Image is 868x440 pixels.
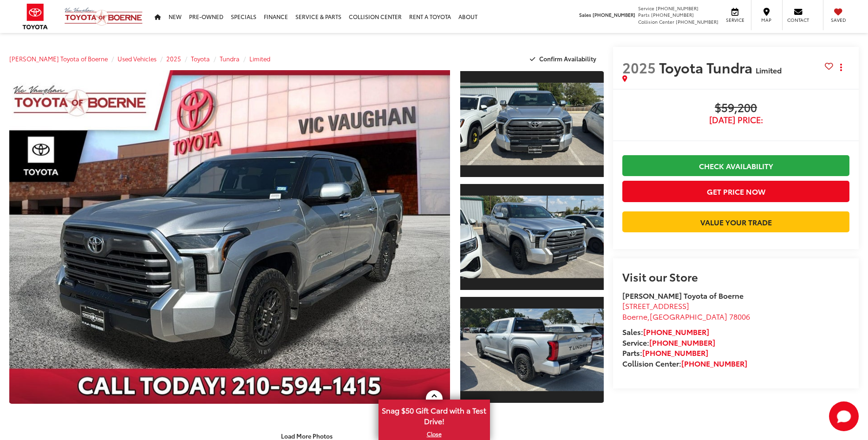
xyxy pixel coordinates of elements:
a: Value Your Trade [622,211,849,232]
a: [PHONE_NUMBER] [643,326,709,337]
span: [PHONE_NUMBER] [651,11,694,18]
strong: Sales: [622,326,709,337]
strong: Parts: [622,347,708,358]
span: Parts [638,11,650,18]
strong: Service: [622,337,715,348]
span: 78006 [729,311,750,322]
a: Expand Photo 1 [460,70,604,178]
span: Contact [787,17,809,23]
strong: [PERSON_NAME] Toyota of Boerne [622,290,744,301]
a: Expand Photo 0 [9,70,450,404]
span: [GEOGRAPHIC_DATA] [650,311,727,322]
a: [PHONE_NUMBER] [642,347,708,358]
span: Service [638,5,654,12]
img: 2025 Toyota Tundra Limited [459,309,606,391]
strong: Collision Center: [622,358,747,368]
a: [STREET_ADDRESS] Boerne,[GEOGRAPHIC_DATA] 78006 [622,300,750,322]
span: Toyota Tundra [659,57,756,77]
a: Used Vehicles [117,54,157,63]
span: [STREET_ADDRESS] [622,300,689,311]
img: 2025 Toyota Tundra Limited [459,83,606,165]
span: [DATE] Price: [622,115,849,125]
span: [PHONE_NUMBER] [676,18,718,25]
button: Get Price Now [622,181,849,202]
a: Expand Photo 3 [460,296,604,404]
a: Expand Photo 2 [460,183,604,291]
button: Toggle Chat Window [829,401,859,431]
a: Limited [249,54,270,63]
button: Confirm Availability [525,51,604,67]
span: $59,200 [622,101,849,115]
a: Toyota [191,54,210,63]
span: Collision Center [638,18,674,25]
h2: Visit our Store [622,270,849,282]
span: [PHONE_NUMBER] [593,11,635,18]
span: 2025 [622,57,656,77]
span: , [622,311,750,322]
span: Sales [579,11,591,18]
span: Confirm Availability [539,54,596,63]
span: Service [724,17,745,23]
button: Actions [833,59,849,75]
a: [PHONE_NUMBER] [649,337,715,348]
img: 2025 Toyota Tundra Limited [459,196,606,278]
a: 2025 [166,54,181,63]
svg: Start Chat [829,401,859,431]
img: Vic Vaughan Toyota of Boerne [64,7,143,26]
span: Snag $50 Gift Card with a Test Drive! [379,401,489,429]
a: Tundra [220,54,240,63]
a: [PHONE_NUMBER] [681,358,747,368]
span: Limited [756,65,782,75]
span: Saved [828,17,848,23]
img: 2025 Toyota Tundra Limited [5,68,455,406]
span: Map [756,17,777,23]
a: Check Availability [622,155,849,176]
span: dropdown dots [840,64,842,71]
a: [PERSON_NAME] Toyota of Boerne [9,54,108,63]
span: [PHONE_NUMBER] [656,5,698,12]
span: Boerne [622,311,647,322]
